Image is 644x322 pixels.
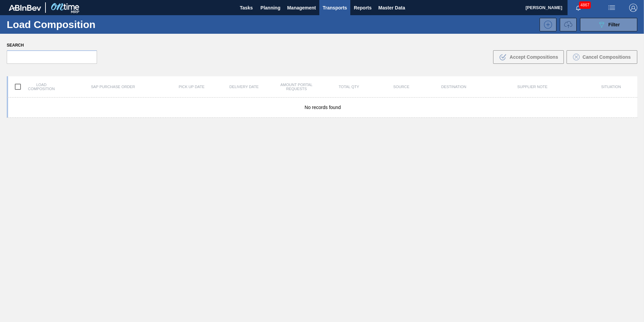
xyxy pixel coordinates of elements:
span: No records found [304,105,341,110]
span: Accept Compositions [510,54,558,60]
div: Source [375,85,428,89]
div: Destination [427,85,480,89]
button: Cancel Compositions [567,50,637,64]
div: Load composition [8,80,61,94]
div: Supplier Note [480,85,585,89]
img: userActions [608,4,616,12]
img: TNhmsLtSVTkK8tSr43FrP2fwEKptu5GPRR3wAAAABJRU5ErkJggg== [9,5,41,11]
button: UploadTransport Information [560,18,577,31]
button: Accept Compositions [493,50,564,64]
span: Transports [323,4,347,12]
span: Planning [260,4,280,12]
img: Logout [629,4,637,12]
div: Delivery Date [218,85,270,89]
span: Master Data [378,4,405,12]
div: Request volume [556,18,577,31]
div: Total Qty [323,85,375,89]
div: Amount Portal Requests [270,83,323,91]
span: Filter [608,22,620,27]
button: Filter [580,18,637,31]
span: Tasks [239,4,254,12]
label: Search [7,41,97,50]
div: SAP Purchase Order [61,85,165,89]
span: Reports [354,4,372,12]
span: 4867 [579,1,591,9]
div: Pick up Date [165,85,218,89]
div: Situation [585,85,637,89]
button: Notifications [568,3,589,12]
div: New Load Composition [536,18,556,31]
span: Management [287,4,316,12]
span: Cancel Compositions [582,54,631,60]
h1: Load Composition [7,21,118,28]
